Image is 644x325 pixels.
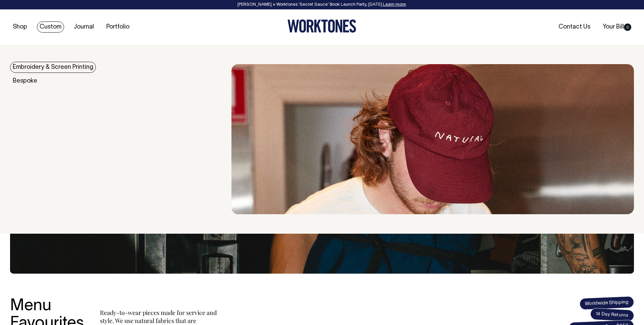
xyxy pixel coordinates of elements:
a: Journal [71,21,97,33]
a: Your Bill0 [600,21,634,33]
span: 0 [624,24,631,31]
a: Shop [10,21,30,33]
a: Embroidery & Screen Printing [10,62,96,73]
span: 14 Day Returns [590,308,634,322]
img: embroidery & Screen Printing [231,64,634,214]
a: Portfolio [104,21,132,33]
a: Learn more [383,3,406,7]
a: Custom [37,21,64,33]
div: [PERSON_NAME] × Worktones ‘Secret Sauce’ Book Launch Party, [DATE]. . [7,2,637,7]
a: Contact Us [556,21,593,33]
a: Bespoke [10,76,40,87]
span: Worldwide Shipping [579,296,634,310]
